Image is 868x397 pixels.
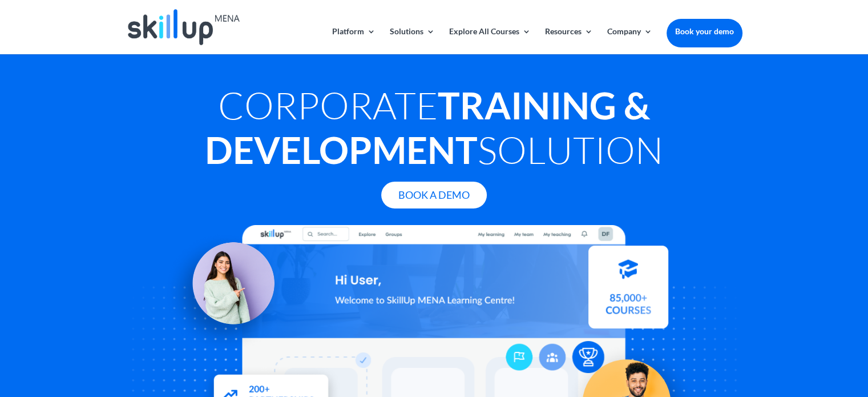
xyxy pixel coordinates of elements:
a: Book A Demo [381,182,487,208]
iframe: Chat Widget [678,274,868,397]
img: Learning Management Solution - SkillUp [163,228,286,351]
h1: Corporate Solution [126,83,742,178]
a: Company [607,27,652,54]
a: Platform [332,27,376,54]
a: Explore All Courses [449,27,531,54]
strong: Training & Development [205,83,650,172]
img: Skillup Mena [128,9,240,45]
a: Resources [545,27,593,54]
div: أداة الدردشة [678,274,868,397]
img: Courses library - SkillUp MENA [588,251,668,334]
a: Solutions [390,27,435,54]
a: Book your demo [667,19,742,44]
